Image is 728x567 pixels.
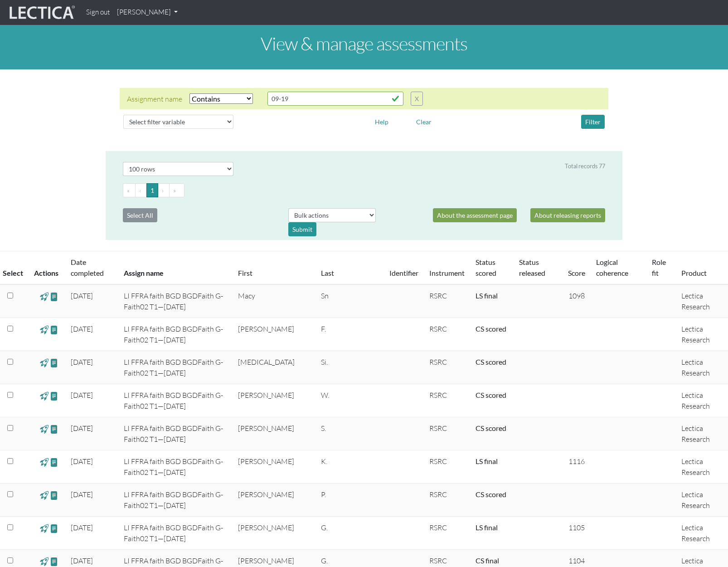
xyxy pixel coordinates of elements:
[676,517,728,550] td: Lectica Research
[389,269,418,277] a: Identifier
[476,391,506,399] a: Completed = assessment has been completed; CS scored = assessment has been CLAS scored; LS scored...
[40,357,49,368] span: view
[113,4,181,21] a: [PERSON_NAME]
[476,457,498,465] a: Completed = assessment has been completed; CS scored = assessment has been CLAS scored; LS scored...
[7,4,75,21] img: lecticalive
[118,351,233,384] td: LI FFRA faith BGD BGDFaith G-Faith02 T1—[DATE]
[581,115,605,129] button: Filter
[233,351,315,384] td: [MEDICAL_DATA]
[568,523,585,532] span: 1105
[40,391,49,401] span: view
[118,284,233,318] td: LI FFRA faith BGD BGDFaith G-Faith02 T1—[DATE]
[424,384,470,417] td: RSRC
[50,523,58,533] span: view
[433,208,517,222] a: About the assessment page
[65,318,118,351] td: [DATE]
[65,517,118,550] td: [DATE]
[40,523,49,533] span: view
[123,183,605,197] ul: Pagination
[40,291,49,302] span: view
[238,269,252,277] a: First
[424,517,470,550] td: RSRC
[40,324,49,335] span: view
[476,424,506,432] a: Completed = assessment has been completed; CS scored = assessment has been CLAS scored; LS scored...
[476,523,498,532] a: Completed = assessment has been completed; CS scored = assessment has been CLAS scored; LS scored...
[476,556,499,565] a: Completed = assessment has been completed; CS scored = assessment has been CLAS scored; LS scored...
[315,484,384,517] td: P.
[50,424,58,434] span: view
[40,556,49,567] span: view
[233,484,315,517] td: [PERSON_NAME]
[118,384,233,417] td: LI FFRA faith BGD BGDFaith G-Faith02 T1—[DATE]
[424,284,470,318] td: RSRC
[50,556,58,567] span: view
[519,258,545,277] a: Status released
[118,450,233,484] td: LI FFRA faith BGD BGDFaith G-Faith02 T1—[DATE]
[568,269,585,277] a: Score
[50,490,58,500] span: view
[676,417,728,450] td: Lectica Research
[424,351,470,384] td: RSRC
[676,351,728,384] td: Lectica Research
[65,484,118,517] td: [DATE]
[371,115,393,129] button: Help
[412,115,436,129] button: Clear
[65,417,118,450] td: [DATE]
[233,517,315,550] td: [PERSON_NAME]
[118,251,233,285] th: Assign name
[146,183,158,197] button: Go to page 1
[233,318,315,351] td: [PERSON_NAME]
[676,284,728,318] td: Lectica Research
[50,291,58,302] span: view
[429,269,465,277] a: Instrument
[315,351,384,384] td: Si.
[83,4,113,21] a: Sign out
[424,417,470,450] td: RSRC
[411,92,423,106] button: X
[233,450,315,484] td: [PERSON_NAME]
[315,450,384,484] td: K.
[65,284,118,318] td: [DATE]
[652,258,666,277] a: Role fit
[65,450,118,484] td: [DATE]
[681,269,707,277] a: Product
[476,324,506,333] a: Completed = assessment has been completed; CS scored = assessment has been CLAS scored; LS scored...
[321,269,334,277] a: Last
[315,417,384,450] td: S.
[476,490,506,499] a: Completed = assessment has been completed; CS scored = assessment has been CLAS scored; LS scored...
[315,284,384,318] td: Sn
[424,484,470,517] td: RSRC
[118,517,233,550] td: LI FFRA faith BGD BGDFaith G-Faith02 T1—[DATE]
[476,258,496,277] a: Status scored
[568,291,585,300] span: 1098
[424,450,470,484] td: RSRC
[65,384,118,417] td: [DATE]
[123,208,157,222] button: Select All
[65,351,118,384] td: [DATE]
[50,457,58,467] span: view
[676,484,728,517] td: Lectica Research
[315,318,384,351] td: F.
[424,318,470,351] td: RSRC
[40,490,49,500] span: view
[371,117,393,125] a: Help
[50,357,58,368] span: view
[315,517,384,550] td: G.
[71,258,104,277] a: Date completed
[565,162,605,171] div: Total records 77
[676,318,728,351] td: Lectica Research
[676,384,728,417] td: Lectica Research
[50,324,58,335] span: view
[118,417,233,450] td: LI FFRA faith BGD BGDFaith G-Faith02 T1—[DATE]
[233,384,315,417] td: [PERSON_NAME]
[127,93,182,104] div: Assignment name
[476,357,506,366] a: Completed = assessment has been completed; CS scored = assessment has been CLAS scored; LS scored...
[40,424,49,434] span: view
[476,291,498,300] a: Completed = assessment has been completed; CS scored = assessment has been CLAS scored; LS scored...
[118,484,233,517] td: LI FFRA faith BGD BGDFaith G-Faith02 T1—[DATE]
[530,208,605,222] a: About releasing reports
[288,222,316,236] div: Submit
[118,318,233,351] td: LI FFRA faith BGD BGDFaith G-Faith02 T1—[DATE]
[29,251,65,285] th: Actions
[40,457,49,467] span: view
